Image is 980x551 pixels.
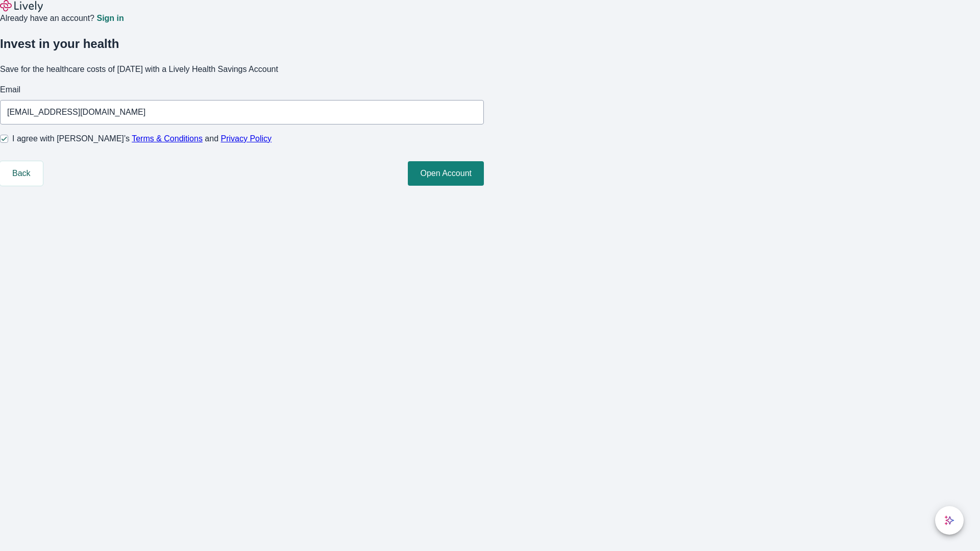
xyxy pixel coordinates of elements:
button: chat [935,506,964,535]
span: I agree with [PERSON_NAME]’s and [12,133,272,145]
button: Open Account [408,161,484,186]
a: Sign in [96,14,124,22]
svg: Lively AI Assistant [944,515,954,525]
a: Terms & Conditions [132,134,203,143]
a: Privacy Policy [221,134,272,143]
